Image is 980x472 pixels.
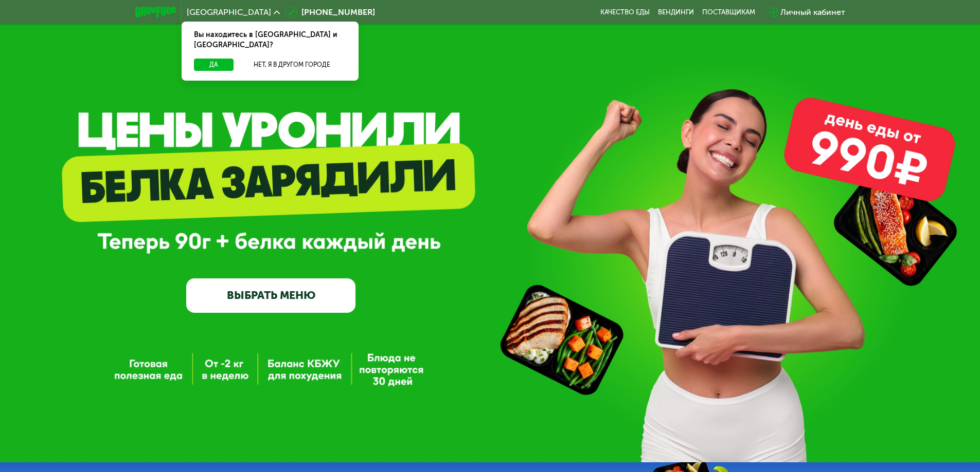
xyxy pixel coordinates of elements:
button: Нет, я в другом городе [238,59,346,71]
a: Качество еды [600,8,650,16]
a: [PHONE_NUMBER] [285,6,375,18]
a: ВЫБРАТЬ МЕНЮ [186,278,355,312]
div: Вы находитесь в [GEOGRAPHIC_DATA] и [GEOGRAPHIC_DATA]? [182,22,359,59]
div: поставщикам [702,8,755,16]
a: Вендинги [658,8,694,16]
button: Да [194,59,234,71]
span: [GEOGRAPHIC_DATA] [187,8,271,16]
div: Личный кабинет [780,6,845,18]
